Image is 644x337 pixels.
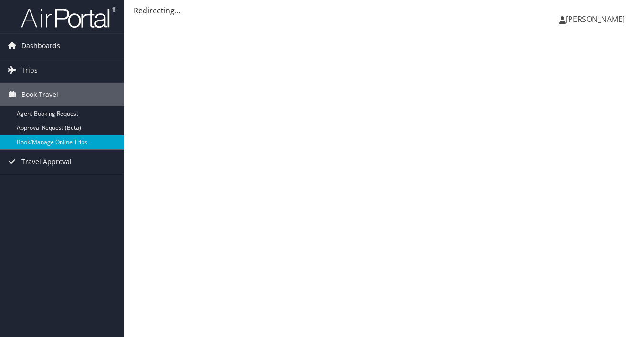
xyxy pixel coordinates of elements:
[21,58,38,82] span: Trips
[21,83,58,106] span: Book Travel
[21,150,72,174] span: Travel Approval
[21,6,116,29] img: airportal-logo.png
[559,5,634,33] a: [PERSON_NAME]
[566,14,625,24] span: [PERSON_NAME]
[21,34,60,58] span: Dashboards
[134,5,634,16] div: Redirecting...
